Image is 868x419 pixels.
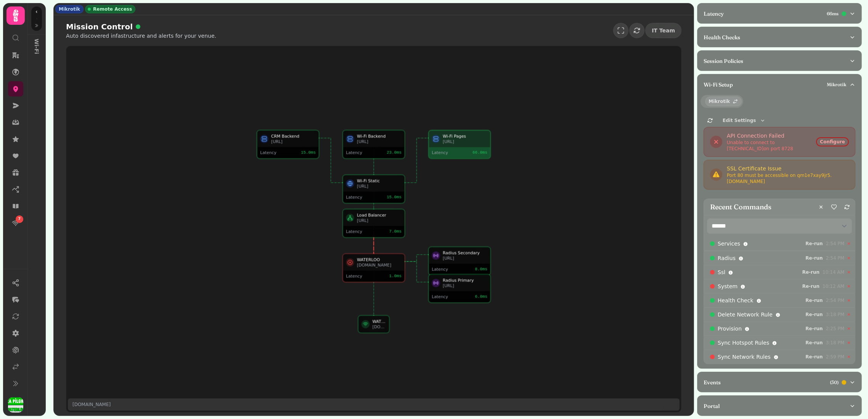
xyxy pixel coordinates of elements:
button: Edit Settings [720,116,769,125]
div: Latency [346,150,379,155]
button: Session Policies [698,51,862,71]
p: [DOMAIN_NAME] [72,401,111,408]
div: Wi-Fi Static [357,178,402,183]
p: Health Checks [704,34,740,41]
button: Radius [718,254,736,262]
button: Radius Secondary[URL]Latency8.0ms [429,247,490,275]
div: Latency [432,266,465,272]
p: Latency [704,10,724,18]
span: Re-run [805,241,823,246]
div: Latency [346,194,379,200]
button: Re-run [799,268,823,276]
span: 2:54 PM [826,297,844,303]
button: Re-run [802,297,826,304]
div: 15.0 ms [387,194,402,200]
button: Wi-Fi Static[URL]Latency15.0ms [343,175,405,203]
div: WATERLOO [357,257,402,262]
span: 7 [18,217,21,222]
div: [URL] [443,255,487,261]
div: Port 80 must be accessible on qm1e7xay9jr5 .[DOMAIN_NAME] [727,172,849,185]
span: 10:12 AM [823,283,844,289]
button: Sync Hotspot Rules [718,339,769,347]
div: 15.0 ms [301,150,316,155]
p: Wi-Fi [30,33,44,51]
span: 3:18 PM [826,311,844,318]
button: Wi-Fi Pages[URL]Latency66.0ms [429,130,490,159]
div: 8.0 ms [475,266,487,272]
div: Unable to connect to [TECHNICAL_ID] on port 8728 [727,140,816,152]
p: 66 ms [827,11,839,17]
div: [DOMAIN_NAME] [357,262,402,268]
div: 6.0 ms [475,294,487,299]
div: 23.0 ms [387,150,402,155]
div: [URL] [271,139,316,144]
div: API Connection Failed [727,132,816,140]
span: Re-run [805,326,823,331]
span: IT Team [652,28,675,33]
span: 2:54 PM [826,241,844,247]
button: Configure [816,137,849,146]
div: Wi-Fi Backend [357,133,402,139]
button: Load Balancer[URL]Latency7.0ms [343,209,405,238]
p: Session Policies [704,57,743,65]
div: Latency [346,273,379,279]
button: Latency66ms [698,3,862,24]
h3: Recent Commands [710,202,772,212]
div: Load Balancer [357,212,402,218]
div: Radius Primary [443,278,487,283]
button: Events(30) [698,372,862,393]
button: User avatar [6,397,25,413]
button: Re-run [799,283,823,290]
span: 3:18 PM [826,340,844,346]
button: System [718,283,738,290]
div: Mikrotik [55,5,84,13]
span: Re-run [802,270,820,275]
div: 66.0 ms [473,150,487,155]
button: Re-run [802,240,826,247]
div: [DOMAIN_NAME] [372,324,386,329]
span: Re-run [802,284,820,289]
button: WATERLOO[DOMAIN_NAME]Latency1.0ms [343,254,405,282]
div: [URL] [443,139,487,144]
button: Wi-Fi Backend[URL]Latency23.0ms [343,130,405,159]
div: WATERLOO [372,319,386,324]
p: Auto discovered infastructure and alerts for your venue. [66,32,216,40]
button: Portal [698,396,862,416]
div: Wi-Fi Pages [443,133,487,139]
button: Mikrotik [705,96,742,106]
div: 1.0 ms [389,273,401,279]
p: ( 30 ) [830,379,839,385]
div: CRM Backend [271,133,316,139]
a: 7 [8,215,23,231]
span: Edit Settings [723,118,756,123]
div: [URL] [357,218,402,223]
span: Remote Access [93,6,132,12]
button: Ssl [718,268,725,276]
span: Re-run [805,298,823,303]
button: WATERLOO[DOMAIN_NAME] [358,316,389,333]
button: Services [718,240,740,247]
button: Re-run [802,353,826,361]
span: Mission Control [66,21,133,32]
button: Re-run [802,311,826,318]
span: 2:25 PM [826,326,844,332]
button: Re-run [802,339,826,347]
div: Latency [432,150,465,155]
button: Delete Network Rule [718,311,773,318]
button: Health Check [718,297,754,304]
div: SSL Certificate Issue [727,165,849,172]
div: [URL] [357,139,402,144]
p: Wi-Fi Setup [704,81,733,88]
button: Radius Primary[URL]Latency6.0ms [429,275,490,303]
div: Latency [346,229,379,234]
div: Radius Secondary [443,250,487,255]
div: [URL] [357,183,402,189]
button: Provision [718,325,742,332]
img: User avatar [8,397,23,413]
p: Mikrotik [827,82,846,88]
div: Latency [432,294,465,299]
div: 7.0 ms [389,229,401,234]
button: Re-run [802,254,826,262]
span: Re-run [805,312,823,317]
span: Configure [820,140,845,144]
